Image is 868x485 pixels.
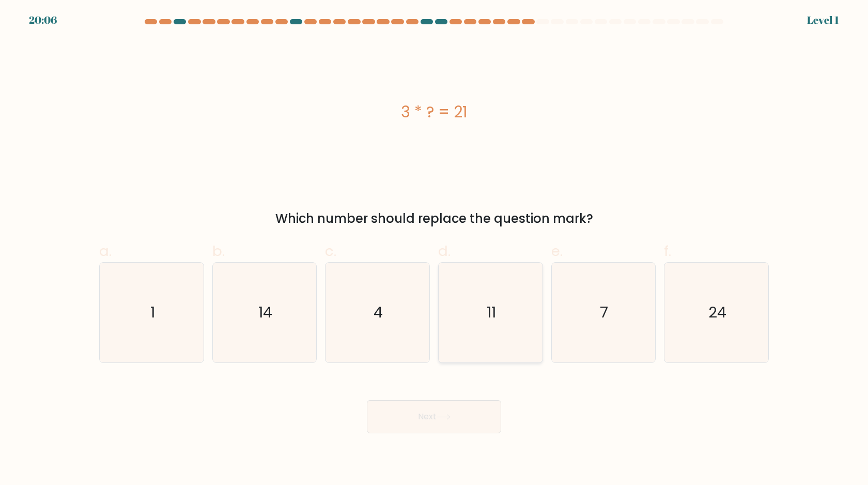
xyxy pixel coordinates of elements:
[105,209,763,228] div: Which number should replace the question mark?
[487,302,496,323] text: 11
[551,241,563,261] span: e.
[664,241,671,261] span: f.
[150,302,155,323] text: 1
[600,302,609,323] text: 7
[367,400,501,433] button: Next
[438,241,451,261] span: d.
[374,302,383,323] text: 4
[99,241,112,261] span: a.
[325,241,336,261] span: c.
[708,302,726,323] text: 24
[212,241,225,261] span: b.
[807,12,839,28] div: Level 1
[258,302,272,323] text: 14
[29,12,57,28] div: 20:06
[99,100,769,124] div: 3 * ? = 21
